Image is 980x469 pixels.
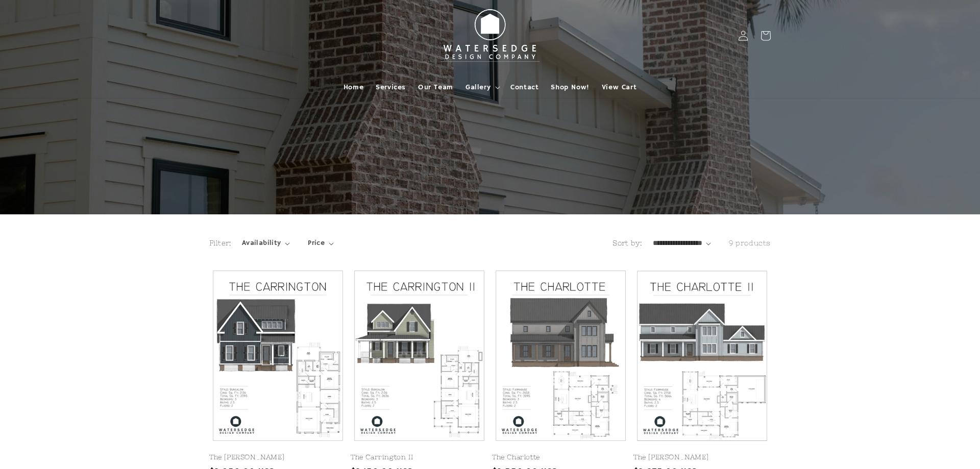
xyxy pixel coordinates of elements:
[545,77,595,98] a: Shop Now!
[612,239,642,247] label: Sort by:
[242,238,290,249] summary: Availability (0 selected)
[551,83,589,92] span: Shop Now!
[729,239,771,247] span: 9 products
[376,83,406,92] span: Services
[492,453,629,462] a: The Charlotte
[351,453,488,462] a: The Carrington II
[602,83,636,92] span: View Cart
[308,238,334,249] summary: Price
[242,238,281,249] span: Availability
[412,77,459,98] a: Our Team
[510,83,538,92] span: Contact
[504,77,545,98] a: Contact
[459,77,504,98] summary: Gallery
[418,83,453,92] span: Our Team
[209,238,232,249] h2: Filter:
[370,77,412,98] a: Services
[308,238,325,249] span: Price
[337,77,370,98] a: Home
[596,77,643,98] a: View Cart
[209,453,347,462] a: The [PERSON_NAME]
[633,453,771,462] a: The [PERSON_NAME]
[344,83,363,92] span: Home
[465,83,491,92] span: Gallery
[434,4,546,67] img: Watersedge Design Co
